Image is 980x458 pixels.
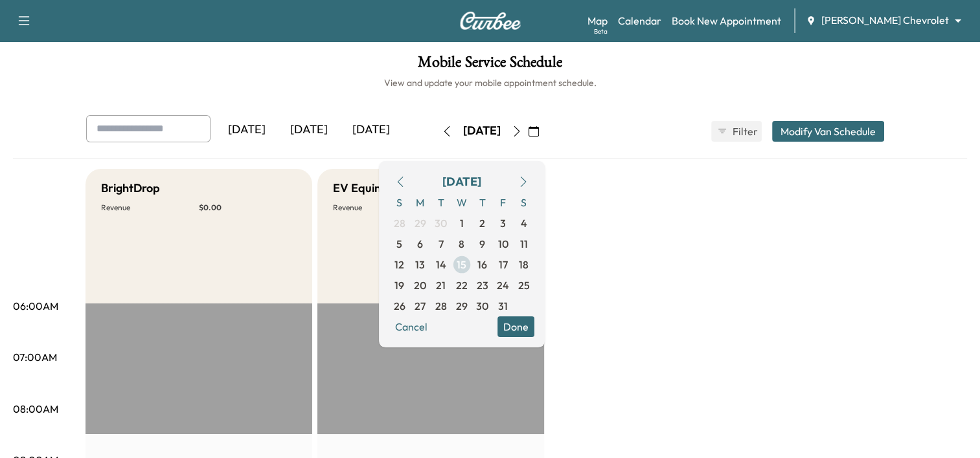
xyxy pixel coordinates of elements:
span: 10 [498,236,508,252]
span: 6 [417,236,423,252]
span: 22 [456,278,468,293]
span: 28 [435,298,447,314]
span: S [514,192,534,213]
span: 8 [459,236,464,252]
button: Done [497,316,534,337]
span: 30 [435,215,447,231]
div: [DATE] [442,173,481,191]
button: Cancel [389,316,433,337]
p: 06:00AM [13,298,58,314]
span: 29 [415,215,426,231]
button: Filter [711,121,762,142]
span: W [451,192,472,213]
span: 4 [521,215,527,231]
span: 9 [479,236,485,252]
a: Book New Appointment [672,13,781,28]
span: 14 [436,257,446,272]
p: 07:00AM [13,349,57,365]
span: 16 [477,257,487,272]
span: [PERSON_NAME] Chevrolet [821,13,949,28]
span: 11 [520,236,528,252]
div: Beta [594,27,608,36]
span: 3 [500,215,506,231]
span: 24 [497,278,509,293]
span: 2 [479,215,485,231]
h5: EV Equinox [333,179,393,197]
h1: Mobile Service Schedule [13,54,967,76]
span: 21 [436,278,446,293]
span: 23 [477,278,488,293]
p: 08:00AM [13,401,58,417]
span: 7 [439,236,444,252]
span: Filter [733,124,756,139]
span: 20 [414,278,426,293]
span: 5 [396,236,402,252]
span: 19 [394,278,404,293]
p: Revenue [101,202,199,213]
span: 30 [476,298,488,314]
span: 31 [498,298,508,314]
div: [DATE] [278,115,340,145]
button: Modify Van Schedule [772,121,884,142]
span: 12 [394,257,404,272]
span: T [472,192,493,213]
span: 15 [457,257,466,272]
span: 27 [415,298,426,314]
span: T [431,192,451,213]
span: 26 [394,298,405,314]
div: [DATE] [463,123,501,139]
span: 25 [518,278,530,293]
span: 13 [415,257,425,272]
h6: View and update your mobile appointment schedule. [13,76,967,89]
span: 18 [519,257,529,272]
img: Curbee Logo [459,12,521,30]
a: MapBeta [587,13,608,28]
p: $ 0.00 [199,202,297,213]
span: 1 [460,215,464,231]
h5: BrightDrop [101,179,160,197]
span: 29 [456,298,468,314]
span: M [410,192,431,213]
div: [DATE] [216,115,278,145]
a: Calendar [618,13,661,28]
div: [DATE] [340,115,402,145]
span: F [493,192,514,213]
p: Revenue [333,202,431,213]
span: S [389,192,410,213]
span: 28 [394,215,405,231]
span: 17 [499,257,508,272]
